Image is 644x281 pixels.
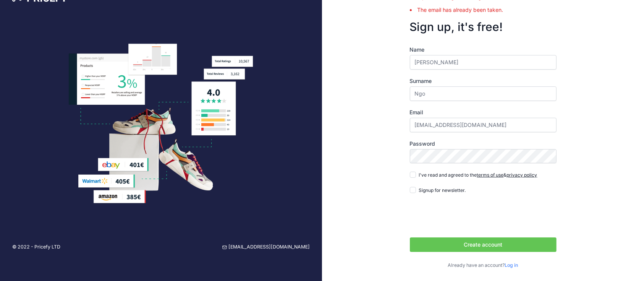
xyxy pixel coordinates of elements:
a: Log in [505,262,518,268]
a: [EMAIL_ADDRESS][DOMAIN_NAME] [222,244,310,251]
p: Already have an account? [410,262,557,269]
span: I've read and agreed to the & [419,172,537,178]
label: Password [410,140,557,148]
h3: Sign up, it's free! [410,20,557,34]
label: Email [410,109,557,116]
iframe: reCAPTCHA [410,201,526,231]
a: privacy policy [507,172,537,178]
span: Signup for newsletter. [419,187,466,193]
button: Create account [410,237,557,252]
label: Surname [410,77,557,85]
li: The email has already been taken. [410,6,557,14]
p: © 2022 - Pricefy LTD [12,244,60,251]
a: terms of use [477,172,504,178]
label: Name [410,46,557,54]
